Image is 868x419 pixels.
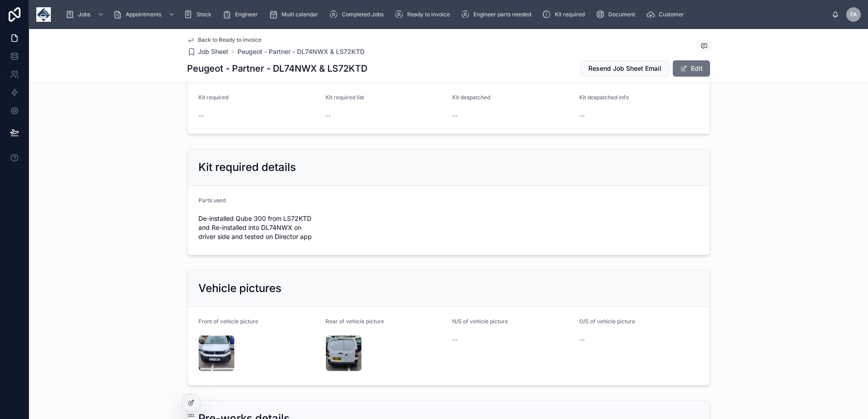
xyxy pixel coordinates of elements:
[608,11,635,18] span: Document
[588,64,661,73] span: Resend Job Sheet Email
[198,94,228,101] span: Kit required
[187,36,261,44] a: Back to Ready to invoice
[407,11,450,18] span: Ready to invoice
[659,11,684,18] span: Customer
[850,11,857,18] span: FA
[579,335,585,344] span: --
[473,11,531,18] span: Engineer parts needed
[579,111,585,120] span: --
[281,11,318,18] span: Multi calendar
[187,62,367,75] h1: Peugeot - Partner - DL74NWX & LS72KTD
[198,197,226,204] span: Parts used
[458,6,538,23] a: Engineer parts needed
[198,36,261,44] span: Back to Ready to invoice
[198,318,258,325] span: Front of vehicle picture
[181,6,218,23] a: Stock
[452,111,458,120] span: --
[110,6,179,23] a: Appointments
[325,94,364,101] span: Kit required list
[581,60,669,77] button: Resend Job Sheet Email
[342,11,384,18] span: Completed Jobs
[673,60,710,77] button: Edit
[198,160,296,175] h2: Kit required details
[643,6,690,23] a: Customer
[187,47,228,56] a: Job Sheet
[58,5,832,24] div: scrollable content
[326,6,390,23] a: Completed Jobs
[197,11,212,18] span: Stock
[325,318,384,325] span: Rear of vehicle picture
[579,94,629,101] span: Kit despatched info
[36,7,51,22] img: App logo
[237,47,365,56] a: Peugeot - Partner - DL74NWX & LS72KTD
[63,6,108,23] a: Jobs
[392,6,456,23] a: Ready to invoice
[579,318,635,325] span: O/S of vehicle picture
[126,11,161,18] span: Appointments
[78,11,90,18] span: Jobs
[593,6,641,23] a: Document
[325,111,331,120] span: --
[198,111,204,120] span: --
[452,318,508,325] span: N/S of vehicle picture
[555,11,585,18] span: Kit required
[235,11,258,18] span: Engineer
[452,335,458,344] span: --
[198,214,318,241] span: De-installed Qube 300 from LS72KTD and Re-installed into DL74NWX on driver side and tested on Dir...
[539,6,591,23] a: Kit required
[266,6,325,23] a: Multi calendar
[452,94,490,101] span: Kit despatched
[198,281,281,296] h2: Vehicle pictures
[220,6,264,23] a: Engineer
[198,47,228,56] span: Job Sheet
